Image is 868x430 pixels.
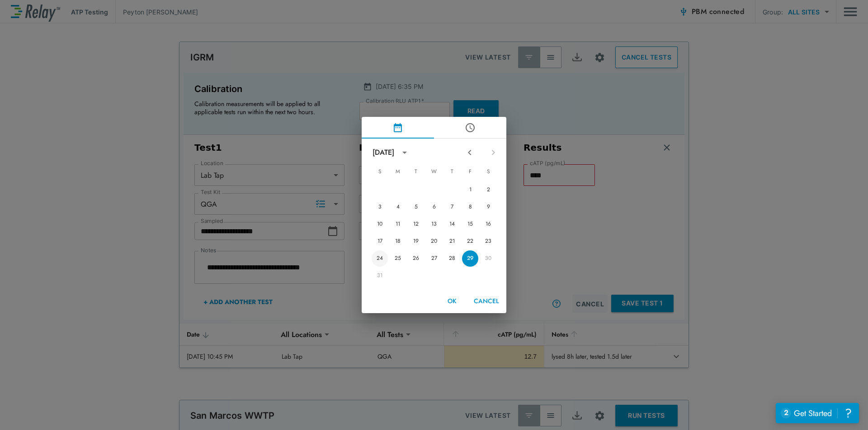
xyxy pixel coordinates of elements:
button: 9 [480,199,496,215]
span: Sunday [372,163,388,181]
span: Tuesday [408,163,424,181]
button: 13 [426,216,442,232]
span: Wednesday [426,163,442,181]
button: 24 [372,250,388,267]
button: 4 [390,199,406,215]
button: 29 [462,250,478,267]
button: 6 [426,199,442,215]
button: 27 [426,250,442,267]
button: 3 [372,199,388,215]
button: 15 [462,216,478,232]
div: [DATE] [373,147,394,158]
button: 2 [480,182,496,198]
button: 28 [444,250,460,267]
button: 23 [480,233,496,250]
button: pick time [434,117,506,139]
button: 5 [408,199,424,215]
button: 14 [444,216,460,232]
button: 10 [372,216,388,232]
button: 18 [390,233,406,250]
button: 25 [390,250,406,267]
button: 16 [480,216,496,232]
button: 1 [462,182,478,198]
span: Thursday [444,163,460,181]
button: 22 [462,233,478,250]
button: Cancel [470,293,503,310]
button: 11 [390,216,406,232]
button: 19 [408,233,424,250]
button: 8 [462,199,478,215]
button: 12 [408,216,424,232]
span: Friday [462,163,478,181]
button: 26 [408,250,424,267]
button: OK [438,293,467,310]
span: Saturday [480,163,496,181]
button: pick date [362,117,434,139]
button: calendar view is open, switch to year view [397,145,412,160]
button: 7 [444,199,460,215]
button: Previous month [462,145,477,160]
button: 17 [372,233,388,250]
span: Monday [390,163,406,181]
iframe: Resource center [776,403,859,423]
button: 20 [426,233,442,250]
button: 21 [444,233,460,250]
